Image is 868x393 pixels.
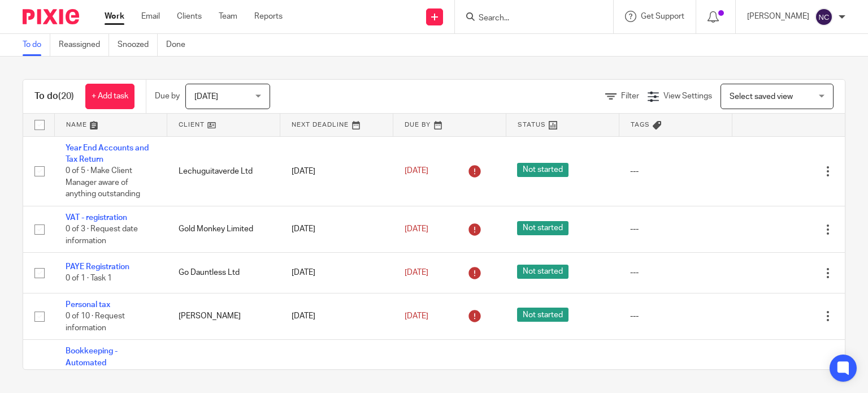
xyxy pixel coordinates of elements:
[58,92,74,101] span: (20)
[280,136,393,206] td: [DATE]
[167,253,280,293] td: Go Dauntless Ltd
[66,144,149,163] a: Year End Accounts and Tax Return
[177,11,202,22] a: Clients
[280,293,393,339] td: [DATE]
[405,167,428,175] span: [DATE]
[66,167,140,198] span: 0 of 5 · Make Client Manager aware of anything outstanding
[194,93,218,101] span: [DATE]
[155,90,180,102] p: Due by
[66,275,112,283] span: 0 of 1 · Task 1
[621,92,639,100] span: Filter
[66,301,110,309] a: Personal tax
[663,92,712,100] span: View Settings
[59,34,109,56] a: Reassigned
[630,267,721,278] div: ---
[118,34,158,56] a: Snoozed
[34,90,74,102] h1: To do
[747,11,809,22] p: [PERSON_NAME]
[23,34,50,56] a: To do
[730,93,793,101] span: Select saved view
[517,308,568,322] span: Not started
[280,253,393,293] td: [DATE]
[167,136,280,206] td: Lechuguitaverde Ltd
[254,11,283,22] a: Reports
[517,265,568,279] span: Not started
[630,166,721,177] div: ---
[219,11,237,22] a: Team
[66,312,125,332] span: 0 of 10 · Request information
[66,263,129,271] a: PAYE Registration
[517,163,568,177] span: Not started
[167,293,280,339] td: [PERSON_NAME]
[66,214,127,222] a: VAT - registration
[405,225,428,233] span: [DATE]
[105,11,124,22] a: Work
[631,122,650,128] span: Tags
[815,8,833,26] img: svg%3E
[280,206,393,252] td: [DATE]
[167,206,280,252] td: Gold Monkey Limited
[630,310,721,322] div: ---
[478,14,579,24] input: Search
[141,11,160,22] a: Email
[517,221,568,235] span: Not started
[630,223,721,235] div: ---
[66,347,118,366] a: Bookkeeping - Automated
[166,34,194,56] a: Done
[66,225,138,245] span: 0 of 3 · Request date information
[405,312,428,320] span: [DATE]
[405,269,428,277] span: [DATE]
[85,84,134,109] a: + Add task
[641,12,684,20] span: Get Support
[23,9,79,24] img: Pixie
